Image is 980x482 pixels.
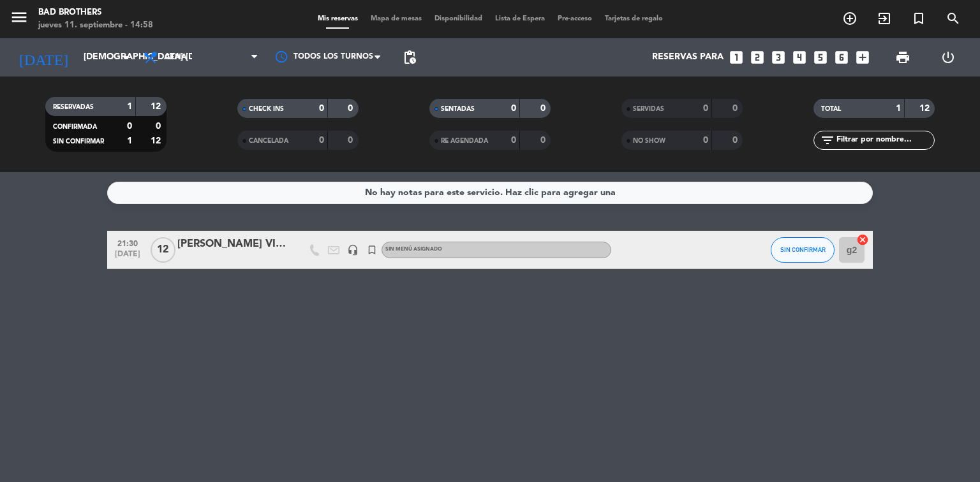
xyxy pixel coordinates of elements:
[791,49,808,66] i: looks_4
[919,104,932,113] strong: 12
[428,15,489,22] span: Disponibilidad
[112,235,144,250] span: 21:30
[833,49,850,66] i: looks_6
[732,136,740,145] strong: 0
[489,15,551,22] span: Lista de Espera
[53,104,94,110] span: RESERVADAS
[633,138,665,144] span: NO SHOW
[940,50,956,65] i: power_settings_new
[177,236,286,252] div: [PERSON_NAME] VINVENTIONS
[38,19,153,32] div: jueves 11. septiembre - 14:58
[151,237,175,263] span: 12
[348,136,355,145] strong: 0
[38,6,153,19] div: Bad Brothers
[728,49,745,66] i: looks_one
[249,106,284,112] span: CHECK INS
[877,11,892,26] i: exit_to_app
[812,49,829,66] i: looks_5
[348,104,355,113] strong: 0
[53,124,97,130] span: CONFIRMADA
[598,15,669,22] span: Tarjetas de regalo
[119,50,134,65] i: arrow_drop_down
[151,136,163,145] strong: 12
[842,11,857,26] i: add_circle_outline
[780,246,826,253] span: SIN CONFIRMAR
[127,122,132,131] strong: 0
[540,136,548,145] strong: 0
[365,186,616,200] div: No hay notas para este servicio. Haz clic para agregar una
[53,138,104,145] span: SIN CONFIRMAR
[127,136,132,145] strong: 1
[151,102,163,111] strong: 12
[652,52,724,62] span: Reservas para
[402,50,417,65] span: pending_actions
[441,138,488,144] span: RE AGENDADA
[112,250,144,265] span: [DATE]
[946,11,961,26] i: search
[895,50,910,65] span: print
[441,106,475,112] span: SENTADAS
[165,53,187,62] span: Cena
[156,122,163,131] strong: 0
[911,11,926,26] i: turned_in_not
[10,43,77,71] i: [DATE]
[770,49,787,66] i: looks_3
[771,237,835,263] button: SIN CONFIRMAR
[319,104,324,113] strong: 0
[896,104,901,113] strong: 1
[511,136,516,145] strong: 0
[854,49,871,66] i: add_box
[10,8,29,27] i: menu
[551,15,598,22] span: Pre-acceso
[856,233,869,246] i: cancel
[732,104,740,113] strong: 0
[366,244,378,256] i: turned_in_not
[749,49,766,66] i: looks_two
[10,8,29,31] button: menu
[511,104,516,113] strong: 0
[821,106,841,112] span: TOTAL
[385,247,442,252] span: Sin menú asignado
[925,38,970,77] div: LOG OUT
[820,133,835,148] i: filter_list
[703,104,708,113] strong: 0
[319,136,324,145] strong: 0
[835,133,934,147] input: Filtrar por nombre...
[249,138,288,144] span: CANCELADA
[633,106,664,112] span: SERVIDAS
[347,244,359,256] i: headset_mic
[364,15,428,22] span: Mapa de mesas
[311,15,364,22] span: Mis reservas
[127,102,132,111] strong: 1
[703,136,708,145] strong: 0
[540,104,548,113] strong: 0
